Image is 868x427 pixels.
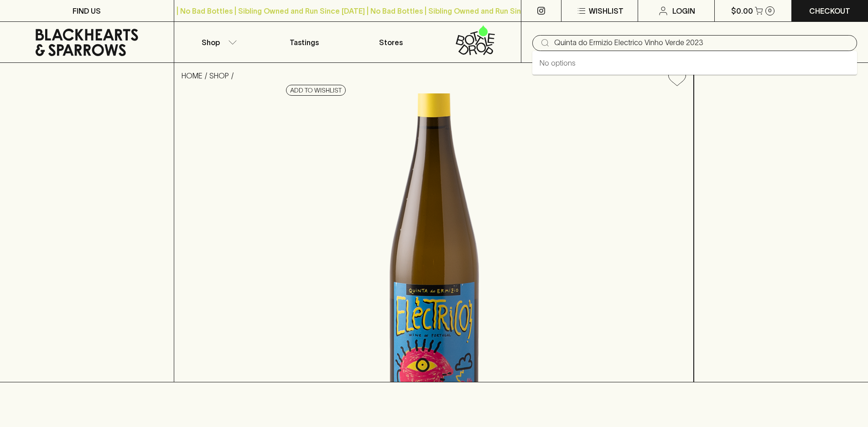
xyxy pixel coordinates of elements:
input: Try "Pinot noir" [554,36,850,50]
button: Shop [174,22,261,62]
p: Stores [379,37,403,48]
p: $0.00 [731,5,753,16]
a: SHOP [209,72,229,80]
button: Add to wishlist [665,67,690,90]
p: Wishlist [589,5,624,16]
div: No options [532,51,857,75]
button: Add to wishlist [286,85,346,96]
img: 31647.png [174,93,694,382]
p: Login [672,5,695,16]
p: FIND US [73,5,101,16]
p: Shop [202,37,220,48]
a: Stores [348,22,434,62]
a: Tastings [261,22,348,62]
p: 0 [768,8,772,13]
p: Checkout [809,5,850,16]
p: Tastings [290,37,319,48]
a: HOME [182,72,203,80]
